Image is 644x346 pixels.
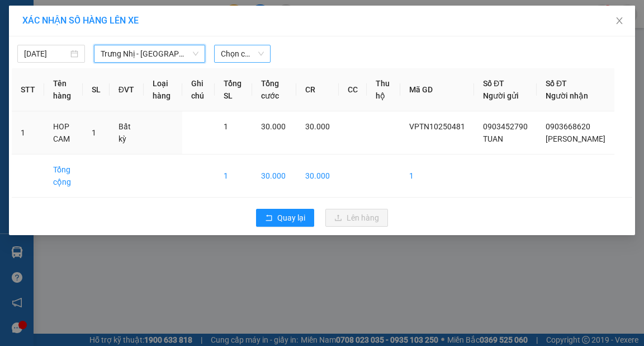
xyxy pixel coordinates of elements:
[265,214,273,223] span: rollback
[96,11,122,22] span: Nhận:
[483,91,519,100] span: Người gửi
[483,79,504,88] span: Số ĐT
[252,68,296,111] th: Tổng cước
[8,72,89,86] div: 30.000
[8,73,19,85] span: R :
[101,45,198,62] span: Trưng Nhị - Sài Gòn (Hàng Hoá)
[24,48,68,60] input: 15/10/2025
[400,155,474,198] td: 1
[604,6,635,37] button: Close
[215,68,252,111] th: Tổng SL
[296,155,339,198] td: 30.000
[483,122,528,131] span: 0903452790
[10,50,88,66] div: 0908103700
[44,111,83,155] td: HOP CAM
[325,209,388,227] button: uploadLên hàng
[261,122,286,131] span: 30.000
[483,134,503,143] span: TUAN
[12,111,44,155] td: 1
[546,134,605,143] span: [PERSON_NAME]
[144,68,182,111] th: Loại hàng
[110,111,144,155] td: Bất kỳ
[10,36,88,50] div: TÀI
[615,16,624,25] span: close
[252,155,296,198] td: 30.000
[277,212,305,224] span: Quay lại
[44,155,83,198] td: Tổng cộng
[83,68,110,111] th: SL
[44,68,83,111] th: Tên hàng
[96,36,174,52] div: 0907859550
[224,122,228,131] span: 1
[546,79,567,88] span: Số ĐT
[256,209,314,227] button: rollbackQuay lại
[92,128,96,137] span: 1
[296,68,339,111] th: CR
[305,122,330,131] span: 30.000
[339,68,367,111] th: CC
[182,68,215,111] th: Ghi chú
[221,45,264,62] span: Chọn chuyến
[96,23,174,36] div: THÙY
[10,11,27,22] span: Gửi:
[22,15,139,26] span: XÁC NHẬN SỐ HÀNG LÊN XE
[192,50,199,57] span: down
[546,91,588,100] span: Người nhận
[12,68,44,111] th: STT
[409,122,465,131] span: VPTN10250481
[110,68,144,111] th: ĐVT
[215,155,252,198] td: 1
[367,68,400,111] th: Thu hộ
[96,10,174,23] div: An Đông
[10,10,88,36] div: VP Trưng Nhị
[400,68,474,111] th: Mã GD
[546,122,590,131] span: 0903668620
